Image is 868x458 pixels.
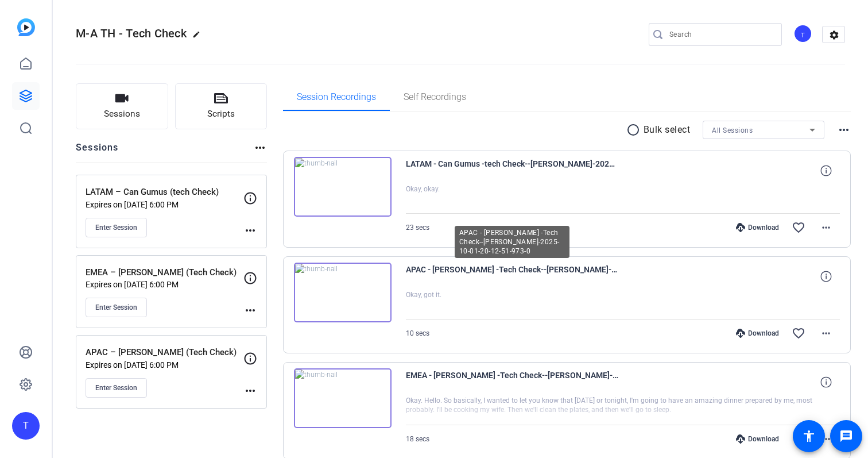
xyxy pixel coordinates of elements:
[730,223,785,232] div: Download
[86,360,243,370] p: Expires on [DATE] 6:00 PM
[404,93,466,102] span: Self Recordings
[95,383,137,392] span: Enter Session
[243,224,257,237] mat-icon: more_horiz
[406,368,618,396] span: EMEA - [PERSON_NAME] -Tech Check--[PERSON_NAME]-2025-10-01-10-30-22-191-0
[86,200,243,209] p: Expires on [DATE] 6:00 PM
[95,303,137,312] span: Enter Session
[406,157,618,184] span: LATAM - Can Gumus -tech Check--[PERSON_NAME]-2025-10-02-10-31-10-211-0
[712,126,753,134] span: All Sessions
[104,107,140,121] span: Sessions
[802,429,816,443] mat-icon: accessibility
[406,435,429,443] span: 18 secs
[86,378,147,398] button: Enter Session
[95,223,137,232] span: Enter Session
[86,346,243,359] p: APAC – [PERSON_NAME] (Tech Check)
[294,368,392,428] img: thumb-nail
[406,329,429,337] span: 10 secs
[792,221,805,234] mat-icon: favorite_border
[793,24,812,43] div: T
[626,123,644,137] mat-icon: radio_button_unchecked
[406,224,429,232] span: 23 secs
[76,141,119,163] h2: Sessions
[669,28,773,41] input: Search
[243,384,257,398] mat-icon: more_horiz
[294,263,392,322] img: thumb-nail
[86,298,147,317] button: Enter Session
[207,107,235,121] span: Scripts
[823,26,846,44] mat-icon: settings
[406,263,618,290] span: APAC - [PERSON_NAME] -Tech Check--[PERSON_NAME]-2025-10-01-20-12-51-973-0
[819,221,833,234] mat-icon: more_horiz
[17,18,35,36] img: blue-gradient.svg
[294,157,392,217] img: thumb-nail
[192,30,206,44] mat-icon: edit
[86,280,243,289] p: Expires on [DATE] 6:00 PM
[86,186,243,199] p: LATAM – Can Gumus (tech Check)
[837,123,851,137] mat-icon: more_horiz
[819,326,833,340] mat-icon: more_horiz
[793,24,813,44] ngx-avatar: TSEC
[792,326,805,340] mat-icon: favorite_border
[819,432,833,446] mat-icon: more_horiz
[297,93,376,102] span: Session Recordings
[644,123,691,137] p: Bulk select
[86,218,147,237] button: Enter Session
[86,266,243,279] p: EMEA – [PERSON_NAME] (Tech Check)
[76,26,187,40] span: M-A TH - Tech Check
[175,83,268,129] button: Scripts
[730,329,785,338] div: Download
[12,412,40,440] div: T
[243,303,257,317] mat-icon: more_horiz
[839,429,853,443] mat-icon: message
[76,83,168,129] button: Sessions
[730,434,785,444] div: Download
[253,141,267,155] mat-icon: more_horiz
[792,432,805,446] mat-icon: favorite_border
